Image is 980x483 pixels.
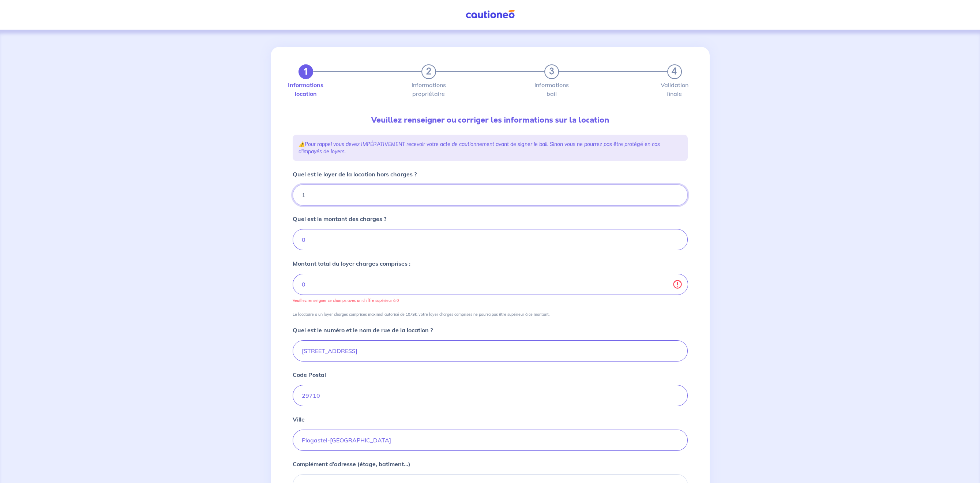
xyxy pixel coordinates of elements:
p: Quel est le loyer de la location hors charges ? [293,170,417,179]
input: Ex: 165 avenue de Bretagne [293,340,688,362]
input: Ex: 59000 [293,385,688,406]
p: Montant total du loyer charges comprises : [293,259,410,268]
p: Veuillez renseigner ou corriger les informations sur la location [293,114,688,126]
em: Pour rappel vous devez IMPÉRATIVEMENT recevoir votre acte de cautionnement avant de signer le bai... [298,141,660,155]
p: Complément d’adresse (étage, batiment...) [293,460,410,468]
p: Le locataire a un loyer charges comprises maximal autorisé de 1072€, votre loyer charges comprise... [293,312,549,317]
p: Quel est le numéro et le nom de rue de la location ? [293,326,433,334]
p: Quel est le montant des charges ? [293,214,386,223]
label: Informations location [298,82,313,97]
p: Veuillez renseigner ce champs avec un chiffre supérieur à 0 [293,298,688,303]
input: Ex: Lille [293,430,688,451]
img: Cautioneo [463,10,518,19]
label: Validation finale [667,82,682,97]
label: Informations propriétaire [421,82,436,97]
p: ⚠️ [298,141,682,155]
p: Ville [293,415,305,424]
p: Code Postal [293,370,326,379]
button: 1 [298,64,313,79]
label: Informations bail [544,82,559,97]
